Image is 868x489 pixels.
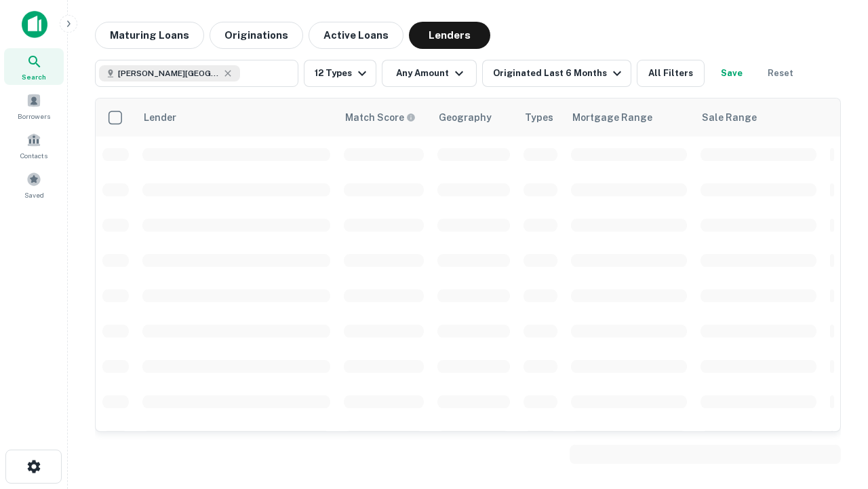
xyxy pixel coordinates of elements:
span: [PERSON_NAME][GEOGRAPHIC_DATA], [GEOGRAPHIC_DATA] [118,67,220,79]
th: Geography [431,98,517,137]
button: Maturing Loans [95,22,204,49]
a: Contacts [4,127,64,164]
button: Originations [210,22,303,49]
span: Contacts [20,150,47,161]
th: Sale Range [694,98,823,137]
button: Active Loans [309,22,403,49]
iframe: Chat Widget [800,337,868,402]
div: Geography [439,109,492,126]
a: Saved [4,166,64,203]
span: Saved [24,189,44,200]
span: Borrowers [18,111,50,122]
img: capitalize-icon.png [22,11,47,38]
th: Mortgage Range [564,98,694,137]
a: Borrowers [4,88,64,124]
button: Reset [759,60,802,87]
th: Lender [136,98,337,137]
div: Originated Last 6 Months [493,65,625,81]
a: Search [4,48,64,85]
div: Capitalize uses an advanced AI algorithm to match your search with the best lender. The match sco... [345,110,416,125]
h6: Match Score [345,110,413,125]
th: Capitalize uses an advanced AI algorithm to match your search with the best lender. The match sco... [337,98,431,137]
th: Types [517,98,564,137]
div: Lender [144,109,176,126]
span: Search [22,71,46,82]
div: Types [525,109,553,126]
button: 12 Types [304,60,376,87]
div: Sale Range [702,109,757,126]
button: Originated Last 6 Months [482,60,631,87]
button: Save your search to get updates of matches that match your search criteria. [710,60,753,87]
button: Lenders [409,22,490,49]
button: All Filters [637,60,705,87]
button: Any Amount [382,60,477,87]
div: Mortgage Range [572,109,652,126]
